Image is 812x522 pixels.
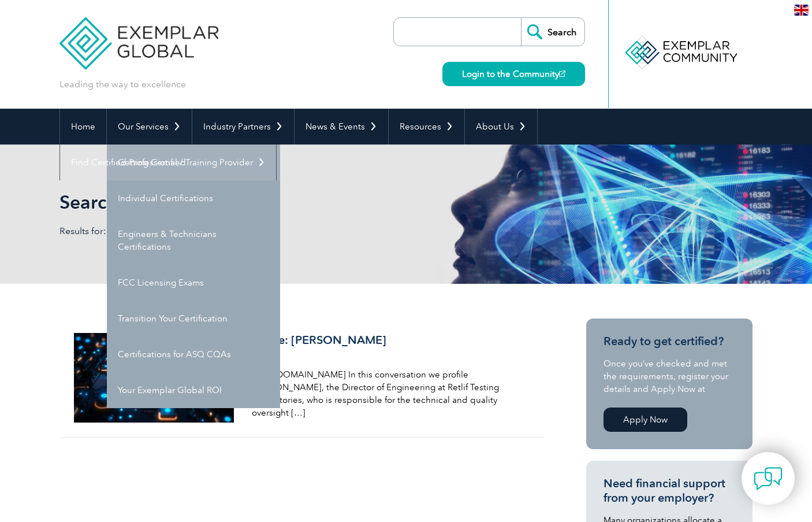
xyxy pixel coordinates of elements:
p: [URL][DOMAIN_NAME] In this conversation we profile [PERSON_NAME], the Director of Engineering at ... [252,368,526,419]
a: Our Services [107,109,192,145]
img: open_square.png [559,71,565,77]
img: en [794,5,809,16]
a: Home [60,109,106,145]
p: Once you’ve checked and met the requirements, register your details and Apply Now at [604,357,735,395]
a: About Us [465,109,537,145]
a: Resources [389,109,464,145]
a: Find Certified Professional / Training Provider [60,145,276,180]
a: Industry Partners [192,109,294,145]
h3: Profile: [PERSON_NAME] [252,333,526,347]
p: Leading the way to excellence [59,78,186,91]
img: contact-chat.png [754,464,783,493]
a: FCC Licensing Exams [107,265,280,301]
a: Engineers & Technicians Certifications [107,216,280,265]
a: News & Events [295,109,388,145]
a: Profile: [PERSON_NAME] [DATE] [URL][DOMAIN_NAME] In this conversation we profile [PERSON_NAME], t... [59,319,545,438]
img: ai-generated-8952416_1280-300x168.jpg [74,333,234,423]
h1: Search [59,191,503,213]
a: Individual Certifications [107,180,280,216]
a: Login to the Community [442,62,585,86]
a: Transition Your Certification [107,301,280,336]
input: Search [521,18,584,46]
a: Apply Now [604,408,687,432]
h3: Need financial support from your employer? [604,476,735,505]
a: Certifications for ASQ CQAs [107,336,280,372]
h3: Ready to get certified? [604,334,735,349]
a: Your Exemplar Global ROI [107,372,280,408]
p: Results for: ISO 17025 lead [59,225,406,238]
